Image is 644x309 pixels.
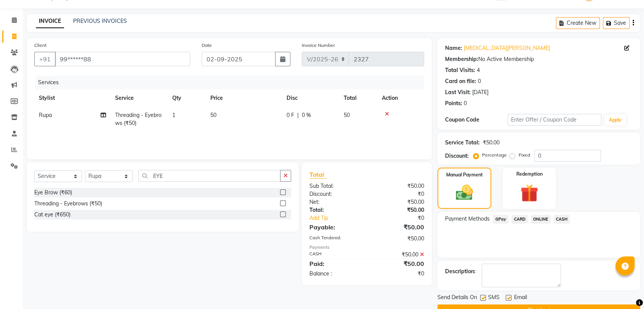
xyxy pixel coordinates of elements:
[34,200,102,208] div: Threading - Eyebrows (₹50)
[367,270,430,278] div: ₹0
[138,170,280,182] input: Search or Scan
[339,90,377,107] th: Total
[304,259,367,268] div: Paid:
[531,215,551,224] span: ONLINE
[488,293,500,303] span: SMS
[508,114,601,126] input: Enter Offer / Coupon Code
[482,152,506,159] label: Percentage
[34,42,46,49] label: Client
[206,90,282,107] th: Price
[115,112,162,126] span: Threading - Eyebrows (₹50)
[477,66,480,74] div: 4
[367,190,430,198] div: ₹0
[445,139,480,147] div: Service Total:
[445,55,478,63] div: Membership:
[446,171,483,178] label: Manual Payment
[304,270,367,278] div: Balance :
[445,267,476,275] div: Description:
[304,198,367,206] div: Net:
[297,111,299,119] span: |
[202,42,212,49] label: Date
[437,293,477,303] span: Send Details On
[282,90,339,107] th: Disc
[73,18,127,24] a: PREVIOUS INVOICES
[367,182,430,190] div: ₹50.00
[516,171,542,178] label: Redemption
[309,244,424,251] div: Payments
[450,183,478,202] img: _cash.svg
[472,88,489,96] div: [DATE]
[210,112,216,118] span: 50
[304,214,377,222] a: Add Tip
[445,66,475,74] div: Total Visits:
[478,77,481,85] div: 0
[445,99,462,107] div: Points:
[511,215,528,224] span: CARD
[367,198,430,206] div: ₹50.00
[515,182,543,204] img: _gift.svg
[367,251,430,259] div: ₹50.00
[34,90,111,107] th: Stylist
[377,214,430,222] div: ₹0
[304,235,367,243] div: Cash Tendered:
[445,77,476,85] div: Card on file:
[34,211,70,219] div: Cat eye (₹650)
[172,112,175,118] span: 1
[304,223,367,232] div: Payable:
[34,189,72,197] div: Eye Brow (₹60)
[445,55,633,63] div: No Active Membership
[367,223,430,232] div: ₹50.00
[39,112,52,118] span: Rupa
[367,206,430,214] div: ₹50.00
[604,114,626,126] button: Apply
[556,17,600,29] button: Create New
[168,90,206,107] th: Qty
[603,17,630,29] button: Save
[445,152,469,160] div: Discount:
[304,206,367,214] div: Total:
[34,52,56,66] button: +91
[55,52,190,66] input: Search by Name/Mobile/Email/Code
[483,139,500,147] div: ₹50.00
[302,42,335,49] label: Invoice Number
[518,152,530,159] label: Fixed
[111,90,168,107] th: Service
[35,75,430,90] div: Services
[445,215,490,223] span: Payment Methods
[514,293,527,303] span: Email
[304,182,367,190] div: Sub Total:
[367,259,430,268] div: ₹50.00
[445,116,508,124] div: Coupon Code
[464,44,549,52] a: [MEDICAL_DATA][PERSON_NAME]
[554,215,570,224] span: CASH
[287,111,294,119] span: 0 F
[367,235,430,243] div: ₹50.00
[309,171,327,179] span: Total
[464,99,467,107] div: 0
[304,251,367,259] div: CASH
[493,215,508,224] span: GPay
[36,14,64,28] a: INVOICE
[302,111,311,119] span: 0 %
[377,90,424,107] th: Action
[344,112,350,118] span: 50
[304,190,367,198] div: Discount:
[445,44,462,52] div: Name:
[445,88,471,96] div: Last Visit:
